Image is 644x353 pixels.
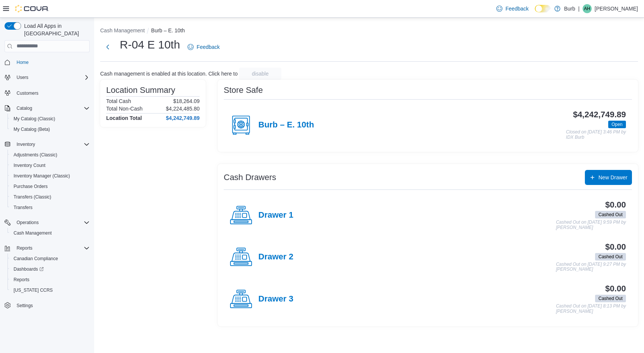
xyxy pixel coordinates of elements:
[258,120,314,130] h4: Burb – E. 10th
[14,116,55,122] span: My Catalog (Classic)
[11,114,90,123] span: My Catalog (Classic)
[605,200,626,209] h3: $0.00
[100,27,145,33] button: Cash Management
[8,274,93,285] button: Reports
[100,27,638,36] nav: An example of EuiBreadcrumbs
[598,295,623,302] span: Cashed Out
[224,173,276,182] h3: Cash Drawers
[14,89,41,98] a: Customers
[8,171,93,181] button: Inventory Manager (Classic)
[11,192,54,201] a: Transfers (Classic)
[100,71,238,77] p: Cash management is enabled at this location. Click here to
[493,1,531,16] a: Feedback
[11,125,53,134] a: My Catalog (Beta)
[585,170,632,185] button: New Drawer
[11,171,90,180] span: Inventory Manager (Classic)
[11,275,90,284] span: Reports
[17,105,32,111] span: Catalog
[14,244,90,253] span: Reports
[239,68,281,80] button: disable
[2,243,93,253] button: Reports
[14,230,52,236] span: Cash Management
[11,229,55,238] a: Cash Management
[14,218,42,227] button: Operations
[106,86,175,95] h3: Location Summary
[106,98,131,104] h6: Total Cash
[11,229,90,238] span: Cash Management
[258,211,293,220] h4: Drawer 1
[11,203,90,212] span: Transfers
[556,304,626,314] p: Cashed Out on [DATE] 8:13 PM by [PERSON_NAME]
[106,106,143,112] h6: Total Non-Cash
[11,286,90,295] span: Washington CCRS
[106,115,142,121] h4: Location Total
[14,88,90,97] span: Customers
[11,161,49,170] a: Inventory Count
[11,254,90,263] span: Canadian Compliance
[11,203,35,212] a: Transfers
[14,277,29,283] span: Reports
[17,245,32,251] span: Reports
[8,192,93,202] button: Transfers (Classic)
[8,150,93,160] button: Adjustments (Classic)
[595,4,638,13] p: [PERSON_NAME]
[258,294,293,304] h4: Drawer 3
[11,150,90,159] span: Adjustments (Classic)
[21,22,90,37] span: Load All Apps in [GEOGRAPHIC_DATA]
[573,110,626,119] h3: $4,242,749.89
[151,27,185,33] button: Burb – E. 10th
[11,114,58,123] a: My Catalog (Classic)
[11,150,60,159] a: Adjustments (Classic)
[2,217,93,228] button: Operations
[8,181,93,192] button: Purchase Orders
[14,58,90,67] span: Home
[2,87,93,98] button: Customers
[14,162,46,168] span: Inventory Count
[608,121,626,128] span: Open
[584,4,591,13] span: AH
[14,73,31,82] button: Users
[14,244,35,253] button: Reports
[17,59,29,65] span: Home
[11,182,90,191] span: Purchase Orders
[173,98,200,104] p: $18,264.09
[612,121,623,128] span: Open
[5,54,90,330] nav: Complex example
[8,253,93,264] button: Canadian Compliance
[15,5,49,12] img: Cova
[8,114,93,124] button: My Catalog (Classic)
[605,284,626,293] h3: $0.00
[14,152,57,158] span: Adjustments (Classic)
[505,5,528,12] span: Feedback
[598,211,623,218] span: Cashed Out
[11,192,90,201] span: Transfers (Classic)
[14,218,90,227] span: Operations
[2,103,93,114] button: Catalog
[556,262,626,272] p: Cashed Out on [DATE] 9:27 PM by [PERSON_NAME]
[11,265,47,274] a: Dashboards
[14,183,48,189] span: Purchase Orders
[11,254,61,263] a: Canadian Compliance
[14,104,90,113] span: Catalog
[556,220,626,230] p: Cashed Out on [DATE] 9:59 PM by [PERSON_NAME]
[535,5,551,13] input: Dark Mode
[166,106,200,112] p: $4,224,485.80
[14,256,58,262] span: Canadian Compliance
[17,74,28,80] span: Users
[14,301,36,310] a: Settings
[100,39,115,55] button: Next
[17,90,38,96] span: Customers
[258,252,293,262] h4: Drawer 2
[8,160,93,171] button: Inventory Count
[8,124,93,135] button: My Catalog (Beta)
[14,58,32,67] a: Home
[14,140,38,149] button: Inventory
[11,125,90,134] span: My Catalog (Beta)
[578,4,580,13] p: |
[14,140,90,149] span: Inventory
[120,37,180,52] h1: R-04 E 10th
[11,161,90,170] span: Inventory Count
[595,295,626,302] span: Cashed Out
[2,57,93,68] button: Home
